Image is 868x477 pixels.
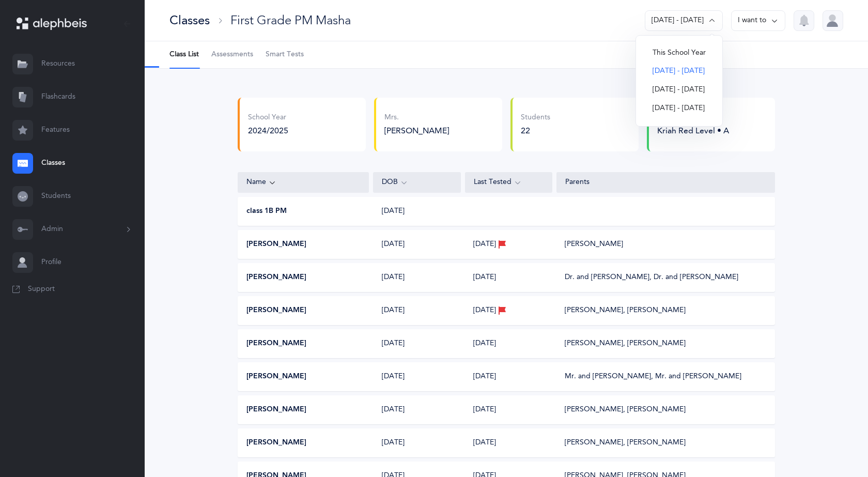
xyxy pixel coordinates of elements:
[246,338,306,349] button: [PERSON_NAME]
[211,50,253,60] span: Assessments
[644,81,714,99] button: [DATE] - [DATE]
[473,305,496,316] span: [DATE]
[657,125,729,136] div: Kriah Red Level • A
[230,12,351,29] div: First Grade PM Masha
[246,206,287,217] button: class 1B PM
[473,338,496,349] span: [DATE]
[384,113,494,123] div: Mrs.
[374,438,461,448] div: [DATE]
[374,206,461,217] div: [DATE]
[521,125,550,136] div: 22
[644,62,714,81] button: [DATE] - [DATE]
[473,239,496,250] span: [DATE]
[246,305,306,316] button: [PERSON_NAME]
[565,338,686,349] div: [PERSON_NAME], [PERSON_NAME]
[644,99,714,118] button: [DATE] - [DATE]
[374,405,461,415] div: [DATE]
[374,338,461,349] div: [DATE]
[266,50,304,60] span: Smart Tests
[246,239,306,250] button: [PERSON_NAME]
[374,272,461,283] div: [DATE]
[565,272,738,283] div: Dr. and [PERSON_NAME], Dr. and [PERSON_NAME]
[565,177,766,188] div: Parents
[521,113,550,123] div: Students
[473,372,496,382] span: [DATE]
[473,405,496,415] span: [DATE]
[248,113,288,123] div: School Year
[565,305,686,316] div: [PERSON_NAME], [PERSON_NAME]
[384,125,494,136] div: [PERSON_NAME]
[565,372,741,382] div: Mr. and [PERSON_NAME], Mr. and [PERSON_NAME]
[474,177,544,188] div: Last Tested
[565,438,686,448] div: [PERSON_NAME], [PERSON_NAME]
[645,10,723,31] button: [DATE] - [DATE]
[246,372,306,382] button: [PERSON_NAME]
[374,305,461,316] div: [DATE]
[565,405,686,415] div: [PERSON_NAME], [PERSON_NAME]
[246,405,306,415] button: [PERSON_NAME]
[248,125,288,136] div: 2024/2025
[473,272,496,283] span: [DATE]
[565,239,623,250] div: [PERSON_NAME]
[374,239,461,250] div: [DATE]
[731,10,785,31] button: I want to
[246,177,360,188] div: Name
[382,177,452,188] div: DOB
[28,284,55,295] span: Support
[246,438,306,448] button: [PERSON_NAME]
[374,372,461,382] div: [DATE]
[169,12,210,29] div: Classes
[644,44,714,63] button: This School Year
[246,272,306,283] button: [PERSON_NAME]
[473,438,496,448] span: [DATE]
